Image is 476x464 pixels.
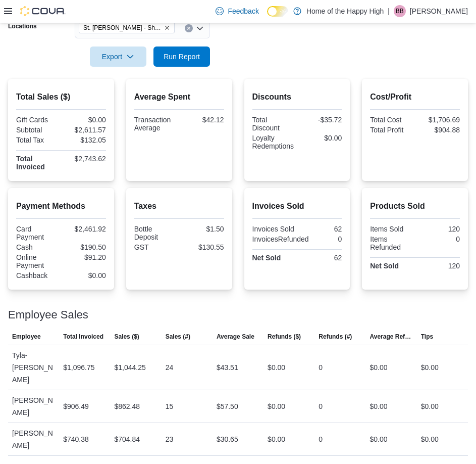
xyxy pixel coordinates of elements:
p: | [388,5,390,17]
img: Cova [20,6,66,16]
div: $42.12 [181,116,224,124]
div: 0 [319,400,323,412]
strong: Total Invoiced [16,155,45,171]
div: [PERSON_NAME] [8,390,59,423]
h2: Invoices Sold [252,200,342,212]
div: Items Refunded [370,235,413,251]
div: InvoicesRefunded [252,235,309,243]
button: Remove St. Albert - Shoppes @ Giroux - Fire & Flower from selection in this group [164,25,170,31]
button: Open list of options [196,24,204,32]
input: Dark Mode [267,6,288,17]
button: Export [90,47,146,67]
span: Average Refund [370,333,413,341]
div: $0.00 [268,400,285,412]
div: $30.65 [217,433,238,445]
div: $1,096.75 [63,361,94,374]
div: $0.00 [370,400,388,412]
span: St. [PERSON_NAME] - Shoppes @ [PERSON_NAME] - Fire & Flower [83,23,162,33]
div: $0.00 [370,433,388,445]
div: Brianna Burton [394,5,406,17]
div: 62 [299,254,342,262]
span: Run Report [164,52,200,62]
div: $906.49 [63,400,89,412]
h2: Cost/Profit [370,91,460,103]
div: $904.88 [417,126,460,134]
label: Locations [8,22,37,30]
div: 0 [417,235,460,243]
div: $2,461.92 [63,225,106,233]
div: Total Tax [16,136,59,144]
div: $1.50 [181,225,224,233]
span: Sales (#) [166,333,190,341]
div: 15 [166,400,174,412]
div: $0.00 [421,400,439,412]
div: 62 [299,225,342,233]
div: Items Sold [370,225,413,233]
div: Transaction Average [134,116,177,132]
span: Export [96,47,140,67]
div: Cash [16,243,59,251]
span: Tips [421,333,433,341]
div: $0.00 [370,361,388,374]
div: Gift Cards [16,116,59,124]
div: $704.84 [114,433,140,445]
strong: Net Sold [252,254,281,262]
p: Home of the Happy High [306,5,384,17]
h3: Employee Sales [8,309,88,321]
p: [PERSON_NAME] [410,5,468,17]
a: Feedback [211,1,262,21]
div: Subtotal [16,126,59,134]
div: $1,044.25 [114,361,145,374]
div: Total Discount [252,116,295,132]
div: 120 [417,262,460,270]
div: 0 [319,361,323,374]
span: Refunds ($) [268,333,301,341]
h2: Total Sales ($) [16,91,106,103]
div: Total Cost [370,116,413,124]
div: 23 [166,433,174,445]
div: $0.00 [299,134,342,142]
div: 24 [166,361,174,374]
div: $190.50 [63,243,106,251]
div: 120 [417,225,460,233]
div: Cashback [16,271,59,280]
div: [PERSON_NAME] [8,423,59,455]
div: $740.38 [63,433,89,445]
div: Card Payment [16,225,59,241]
div: $1,706.69 [417,116,460,124]
div: Invoices Sold [252,225,295,233]
button: Clear input [185,24,193,32]
span: Feedback [228,6,258,16]
div: Bottle Deposit [134,225,177,241]
div: -$35.72 [299,116,342,124]
div: $132.05 [63,136,106,144]
h2: Payment Methods [16,200,106,212]
div: $130.55 [181,243,224,251]
span: Refunds (#) [319,333,352,341]
div: Tyla-[PERSON_NAME] [8,345,59,390]
h2: Average Spent [134,91,224,103]
span: Employee [12,333,41,341]
span: Sales ($) [114,333,139,341]
h2: Products Sold [370,200,460,212]
strong: Net Sold [370,262,399,270]
div: $2,743.62 [63,155,106,163]
div: $0.00 [63,271,106,280]
div: $0.00 [268,433,285,445]
button: Run Report [153,47,210,67]
span: BB [396,5,404,17]
div: Online Payment [16,253,59,269]
span: Dark Mode [267,17,268,17]
span: St. Albert - Shoppes @ Giroux - Fire & Flower [79,22,175,33]
div: $91.20 [63,253,106,261]
div: $862.48 [114,400,140,412]
div: $0.00 [421,433,439,445]
h2: Discounts [252,91,342,103]
div: $57.50 [217,400,238,412]
div: $2,611.57 [63,126,106,134]
div: 0 [313,235,342,243]
div: GST [134,243,177,251]
span: Total Invoiced [63,333,103,341]
div: $0.00 [268,361,285,374]
div: Total Profit [370,126,413,134]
